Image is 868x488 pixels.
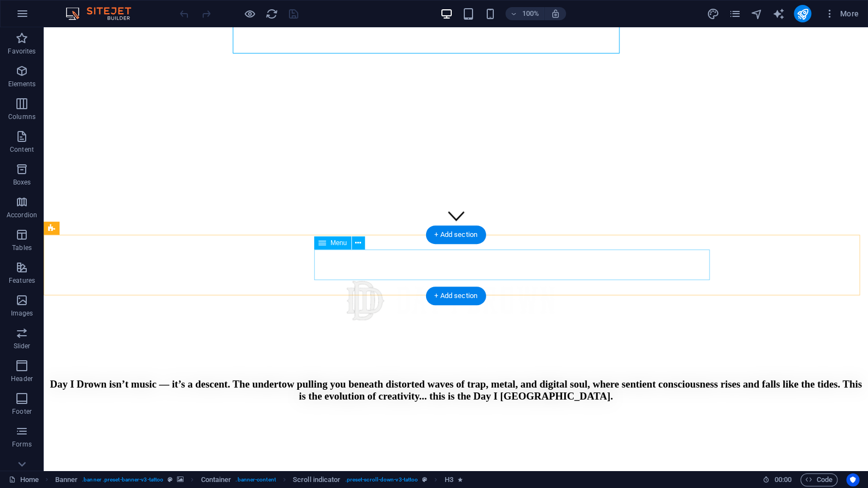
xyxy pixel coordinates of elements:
p: Forms [12,440,32,449]
span: Code [805,473,832,486]
p: Content [10,145,34,154]
span: Click to select. Double-click to edit [200,473,231,486]
nav: breadcrumb [55,473,463,486]
button: design [706,7,719,20]
span: : [782,475,783,484]
i: Reload page [265,8,278,20]
div: + Add section [426,287,486,305]
i: AI Writer [772,8,784,20]
p: Boxes [13,178,31,187]
h6: Session time [763,473,792,486]
i: Pages (Ctrl+Alt+S) [728,8,741,20]
i: Navigator [750,8,763,20]
button: navigator [750,7,763,20]
span: Click to select. Double-click to edit [55,473,78,486]
a: Click to cancel selection. Double-click to open Pages [9,473,39,486]
button: Usercentrics [846,473,859,486]
p: Favorites [8,47,36,56]
p: Images [11,309,33,318]
i: Design (Ctrl+Alt+Y) [706,8,719,20]
span: . banner-content [235,473,275,486]
p: Columns [8,112,36,121]
p: Footer [12,407,32,416]
i: This element is a customizable preset [422,477,427,483]
span: Click to select. Double-click to edit [293,473,341,486]
p: Accordion [7,211,37,219]
button: More [820,5,863,22]
h6: 100% [522,7,539,20]
span: . banner .preset-banner-v3-tattoo [82,473,163,486]
p: Tables [12,243,32,252]
button: Code [800,473,837,486]
button: reload [265,7,278,20]
button: 100% [505,7,544,20]
i: Publish [796,8,808,20]
button: pages [728,7,741,20]
img: Editor Logo [63,7,145,20]
p: Header [11,374,33,383]
span: 00 00 [774,473,791,486]
span: Click to select. Double-click to edit [444,473,453,486]
p: Features [9,276,35,285]
i: Element contains an animation [458,477,463,483]
button: Click here to leave preview mode and continue editing [243,7,256,20]
i: This element contains a background [177,477,184,483]
button: publish [794,5,811,22]
p: Elements [8,80,36,88]
div: + Add section [426,225,486,244]
span: More [824,8,859,19]
i: This element is a customizable preset [168,477,173,483]
p: Slider [14,342,31,350]
button: text_generator [772,7,785,20]
span: Menu [330,240,347,246]
span: . preset-scroll-down-v3-tattoo [345,473,418,486]
i: On resize automatically adjust zoom level to fit chosen device. [550,9,560,19]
